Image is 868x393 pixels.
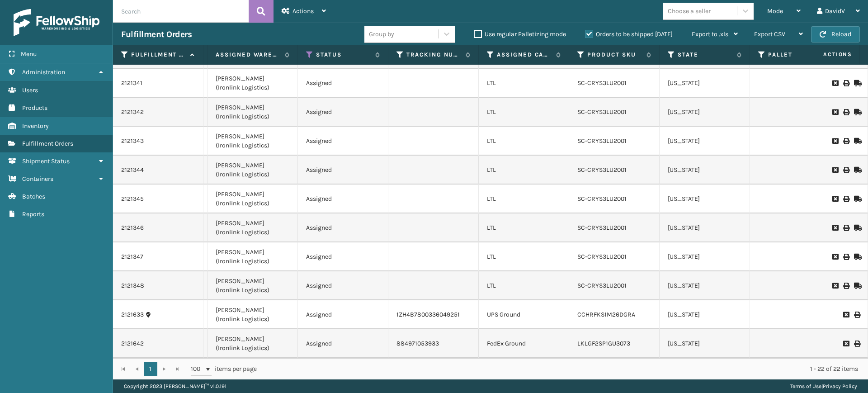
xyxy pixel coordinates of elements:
td: FedEx Ground [479,329,569,358]
label: Fulfillment Order Id [131,51,186,59]
span: Inventory [22,122,49,130]
a: SC-CRYS3LU2001 [577,108,627,116]
a: Privacy Policy [823,383,857,389]
td: [PERSON_NAME] (Ironlink Logistics) [208,69,298,98]
td: LTL [479,98,569,127]
td: [US_STATE] [660,185,750,213]
label: Assigned Warehouse [216,51,280,59]
td: LTL [479,69,569,98]
span: Administration [22,68,65,76]
i: Mark as Shipped [854,138,859,144]
a: 2121642 [121,339,144,348]
span: Products [22,104,47,112]
i: Mark as Shipped [854,196,859,202]
td: LTL [479,127,569,156]
p: Copyright 2023 [PERSON_NAME]™ v 1.0.191 [124,379,226,393]
td: LTL [479,242,569,271]
a: SC-CRYS3LU2001 [577,253,627,260]
i: Print Label [854,312,859,318]
td: [PERSON_NAME] (Ironlink Logistics) [208,127,298,156]
span: Menu [21,50,37,58]
a: SC-CRYS3LU2001 [577,224,627,232]
td: [PERSON_NAME] (Ironlink Logistics) [208,156,298,185]
span: items per page [191,362,257,376]
td: [US_STATE] [660,156,750,185]
img: logo [14,9,99,36]
a: SC-CRYS3LU2001 [577,79,627,87]
a: 1ZH4B7800336049251 [396,311,460,318]
i: Print BOL [843,196,849,202]
td: [PERSON_NAME] (Ironlink Logistics) [208,185,298,213]
i: Mark as Shipped [854,80,859,86]
a: 2121347 [121,252,143,261]
td: [US_STATE] [660,242,750,271]
i: Request to Be Cancelled [832,80,838,86]
i: Print Label [854,341,859,347]
a: 884971053933 [396,340,439,347]
td: [US_STATE] [660,127,750,156]
label: Assigned Carrier Service [497,51,552,59]
td: Assigned [298,69,388,98]
div: 1 - 22 of 22 items [269,365,858,374]
td: [US_STATE] [660,69,750,98]
a: 2121633 [121,310,144,319]
i: Request to Be Cancelled [843,312,849,318]
div: Group by [369,29,394,39]
td: Assigned [298,242,388,271]
i: Mark as Shipped [854,254,859,260]
a: SC-CRYS3LU2001 [577,282,627,289]
label: Product SKU [587,51,642,59]
span: Actions [292,7,314,15]
a: 2121346 [121,223,144,232]
span: Reports [22,210,44,218]
i: Print BOL [843,80,849,86]
i: Mark as Shipped [854,109,859,115]
span: Actions [795,47,858,62]
h3: Fulfillment Orders [121,29,192,40]
i: Print BOL [843,109,849,115]
i: Request to Be Cancelled [832,109,838,115]
td: Assigned [298,156,388,185]
div: | [790,379,857,393]
label: Use regular Palletizing mode [474,30,566,38]
i: Mark as Shipped [854,283,859,289]
td: [US_STATE] [660,98,750,127]
td: Assigned [298,127,388,156]
td: LTL [479,156,569,185]
a: SC-CRYS3LU2001 [577,166,627,174]
i: Request to Be Cancelled [832,254,838,260]
i: Request to Be Cancelled [832,225,838,231]
i: Request to Be Cancelled [832,283,838,289]
span: Containers [22,175,53,183]
td: Assigned [298,300,388,329]
td: [PERSON_NAME] (Ironlink Logistics) [208,242,298,271]
span: Fulfillment Orders [22,140,73,147]
td: Assigned [298,271,388,300]
div: Choose a seller [668,6,711,16]
a: 2121343 [121,137,144,146]
span: Export CSV [754,30,785,38]
span: Shipment Status [22,157,70,165]
i: Request to Be Cancelled [832,196,838,202]
a: 1 [144,362,157,376]
td: [US_STATE] [660,213,750,242]
a: 2121342 [121,108,144,117]
td: [US_STATE] [660,300,750,329]
td: Assigned [298,329,388,358]
a: 2121348 [121,281,144,290]
td: [PERSON_NAME] (Ironlink Logistics) [208,213,298,242]
td: LTL [479,185,569,213]
a: CCHRFKS1M26DGRA [577,311,635,318]
label: State [678,51,732,59]
td: [PERSON_NAME] (Ironlink Logistics) [208,98,298,127]
a: 2121341 [121,79,142,88]
td: Assigned [298,98,388,127]
label: Pallet Name [768,51,823,59]
a: Terms of Use [790,383,821,389]
td: LTL [479,271,569,300]
a: SC-CRYS3LU2001 [577,195,627,203]
td: [PERSON_NAME] (Ironlink Logistics) [208,300,298,329]
i: Request to Be Cancelled [843,341,849,347]
td: Assigned [298,185,388,213]
td: LTL [479,213,569,242]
